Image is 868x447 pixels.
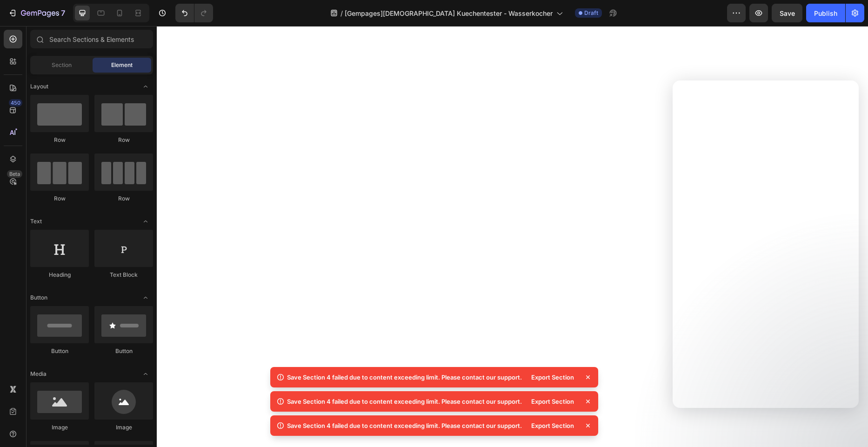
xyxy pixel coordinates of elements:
span: Toggle open [138,214,153,229]
div: Row [30,136,89,144]
span: Media [30,370,47,378]
div: Row [30,194,89,203]
div: Export Section [526,371,580,384]
span: Toggle open [138,290,153,305]
iframe: Design area [157,26,868,447]
span: Text [30,217,42,226]
span: Layout [30,82,48,91]
span: Draft [584,9,598,17]
span: Toggle open [138,79,153,94]
div: Heading [30,271,89,279]
div: Text Block [94,271,153,279]
div: Button [30,347,89,355]
iframe: Intercom live chat [673,80,859,408]
button: Save [772,4,802,22]
button: 7 [4,4,69,22]
iframe: Intercom live chat [836,401,859,424]
div: Button [94,347,153,355]
span: Toggle open [138,367,153,381]
p: 7 [61,7,65,19]
div: Save Section 4 failed due to content exceeding limit. Please contact our support. [287,397,522,406]
div: Publish [814,8,837,18]
span: / [341,8,343,18]
div: Save Section 4 failed due to content exceeding limit. Please contact our support. [287,373,522,382]
span: [Gempages][DEMOGRAPHIC_DATA] Kuechentester - Wasserkocher [345,8,553,18]
div: Beta [7,170,22,178]
span: Button [30,294,47,302]
button: Publish [806,4,845,22]
div: Undo/Redo [175,4,213,22]
span: Save [780,9,795,17]
div: Image [30,423,89,432]
div: Row [94,136,153,144]
div: Row [94,194,153,203]
div: Export Section [526,395,580,408]
div: Export Section [526,419,580,432]
div: 450 [9,99,22,107]
div: Image [94,423,153,432]
input: Search Sections & Elements [30,30,153,48]
div: Save Section 4 failed due to content exceeding limit. Please contact our support. [287,421,522,430]
span: Section [52,61,72,69]
span: Element [111,61,133,69]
